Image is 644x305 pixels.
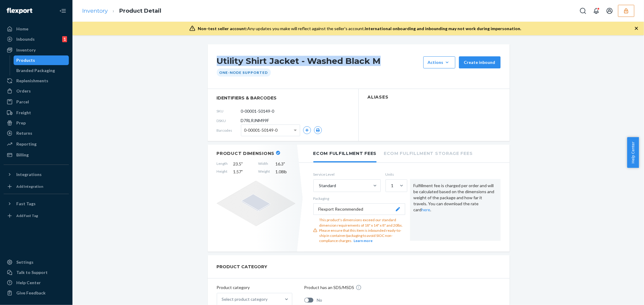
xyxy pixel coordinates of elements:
[313,203,405,215] button: Flexport Recommended
[4,199,69,209] button: Fast Tags
[16,171,42,178] div: Integrations
[276,169,295,175] span: 1.08 lb
[16,26,28,32] div: Home
[304,285,354,291] p: Product has an SDS/MSDS
[4,211,69,221] a: Add Fast Tag
[319,183,336,189] div: Standard
[604,5,616,17] button: Open account menu
[16,201,36,207] div: Fast Tags
[217,285,292,291] p: Product category
[459,56,501,68] button: Create inbound
[313,196,405,201] p: Packaging
[627,137,639,168] button: Help Center
[16,184,43,189] div: Add Integration
[198,26,521,32] div: Any updates you make will reflect against the seller's account.
[284,161,285,166] span: "
[16,213,38,218] div: Add Fast Tag
[57,5,69,17] button: Close Navigation
[577,5,589,17] button: Open Search Box
[4,108,69,118] a: Freight
[7,8,32,14] img: Flexport logo
[422,207,431,212] a: here
[423,56,455,68] button: Actions
[428,59,451,65] div: Actions
[217,95,349,101] span: identifiers & barcodes
[244,125,278,135] span: 0-00001-50149-0
[590,5,602,17] button: Open notifications
[14,55,69,65] a: Products
[217,151,275,156] h2: Product Dimensions
[217,169,228,175] span: Height
[77,2,166,20] ol: breadcrumbs
[242,161,243,166] span: "
[62,36,67,42] div: 1
[4,118,69,128] a: Prep
[16,141,37,147] div: Reporting
[319,183,319,189] input: Standard
[4,24,69,34] a: Home
[198,26,247,31] span: Non-test seller account:
[386,172,405,177] label: Units
[233,161,253,167] span: 23.5
[258,161,270,167] span: Width
[319,217,405,243] div: This product's dimensions exceed our standard dimension requirements of 18" x 14" x 8" and 20lbs....
[4,257,69,267] a: Settings
[4,86,69,96] a: Orders
[14,66,69,75] a: Branded Packaging
[4,278,69,288] a: Help Center
[4,76,69,86] a: Replenishments
[16,280,41,286] div: Help Center
[4,97,69,107] a: Parcel
[4,139,69,149] a: Reporting
[217,68,271,77] div: One-Node Supported
[313,145,377,162] li: Ecom Fulfillment Fees
[217,161,228,167] span: Length
[410,179,501,241] div: Fulfillment fee is charged per order and will be calculated based on the dimensions and weight of...
[16,269,48,275] div: Talk to Support
[276,161,295,167] span: 16.3
[16,120,26,126] div: Prep
[217,128,241,133] span: Barcodes
[16,99,29,105] div: Parcel
[16,47,36,53] div: Inventory
[16,78,48,84] div: Replenishments
[222,296,268,302] div: Select product category
[82,8,108,14] a: Inventory
[17,68,55,74] div: Branded Packaging
[4,288,69,298] button: Give Feedback
[16,130,32,136] div: Returns
[16,110,31,116] div: Freight
[4,150,69,160] a: Billing
[217,261,268,272] h2: PRODUCT CATEGORY
[354,238,373,243] button: Learn more
[4,128,69,138] a: Returns
[16,88,31,94] div: Orders
[16,36,35,42] div: Inbounds
[313,172,381,177] label: Service Level
[16,152,29,158] div: Billing
[384,145,473,161] li: Ecom Fulfillment Storage Fees
[4,45,69,55] a: Inventory
[258,169,270,175] span: Weight
[4,182,69,191] a: Add Integration
[4,34,69,44] a: Inbounds1
[217,118,241,123] span: DSKU
[4,170,69,179] button: Integrations
[365,26,521,31] span: International onboarding and inbounding may not work during impersonation.
[391,183,391,189] input: 1
[242,169,243,174] span: "
[368,95,501,99] h2: Aliases
[17,57,35,63] div: Products
[391,183,394,189] div: 1
[233,169,253,175] span: 1.57
[16,259,34,265] div: Settings
[119,8,161,14] a: Product Detail
[16,290,46,296] div: Give Feedback
[241,118,269,124] span: D7RLRJNM99F
[4,268,69,277] a: Talk to Support
[217,56,420,68] h1: Utility Shirt Jacket - Washed Black M
[317,297,322,303] span: No
[217,108,241,114] span: SKU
